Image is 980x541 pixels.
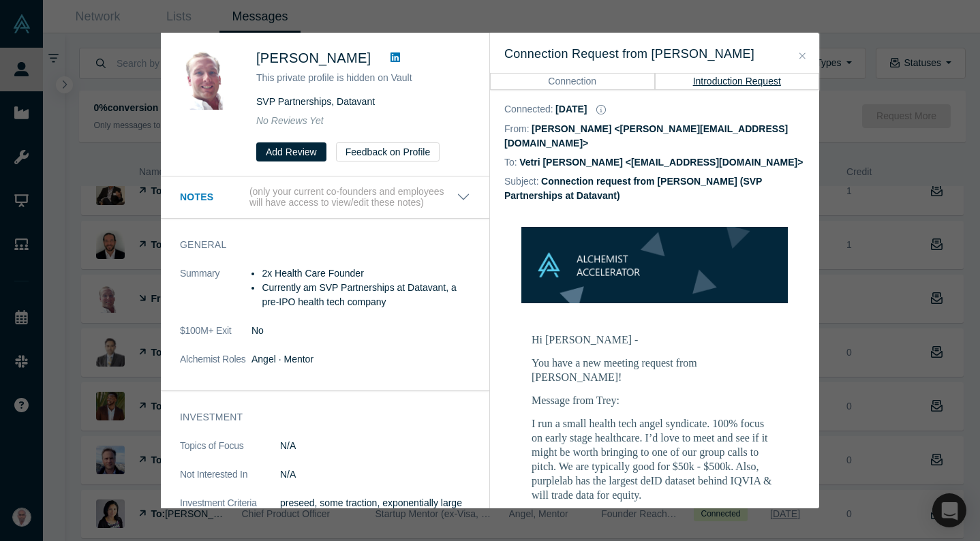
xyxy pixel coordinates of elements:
h3: General [180,238,451,252]
dt: Alchemist Roles [180,352,251,381]
button: Introduction Request [655,73,820,89]
dt: Connected : [504,102,553,117]
button: Connection [490,73,655,89]
dt: Not Interested In [180,467,280,496]
p: This private profile is hidden on Vault [256,71,470,85]
dt: From: [504,122,530,136]
li: 2x Health Care Founder [262,266,470,281]
button: Add Review [256,142,326,161]
span: No Reviews Yet [256,115,324,126]
dt: To: [504,155,517,170]
h3: Notes [180,190,247,204]
dd: N/A [280,467,470,482]
p: I run a small health tech angel syndicate. 100% focus on early stage healthcare. I’d love to meet... [532,416,778,502]
dt: Summary [180,266,251,324]
dt: Investment Criteria [180,496,280,539]
p: Hi [PERSON_NAME] - [532,333,778,347]
button: Notes (only your current co-founders and employees will have access to view/edit these notes) [180,186,470,209]
dd: Connection request from [PERSON_NAME] (SVP Partnerships at Datavant) [504,176,762,201]
dd: Vetri [PERSON_NAME] <[EMAIL_ADDRESS][DOMAIN_NAME]> [519,157,803,168]
p: preseed, some traction, exponentially large market and strong team [280,496,470,525]
li: Currently am SVP Partnerships at Datavant, a pre-IPO health tech company [262,281,470,309]
p: (only your current co-founders and employees will have access to view/edit these notes) [249,186,457,209]
img: banner-small-topicless.png [521,227,788,303]
h3: Investment [180,410,451,424]
button: Feedback on Profile [336,142,440,161]
span: [PERSON_NAME] [256,50,371,65]
p: Message from Trey: [532,393,778,407]
dd: No [251,324,470,338]
dt: $100M+ Exit [180,324,251,352]
button: Close [795,48,810,64]
dd: [PERSON_NAME] <[PERSON_NAME][EMAIL_ADDRESS][DOMAIN_NAME]> [504,123,788,149]
dd: Angel · Mentor [251,352,470,367]
img: Trey Rawles's Profile Image [180,48,242,110]
dt: Topics of Focus [180,439,280,467]
h3: Connection Request from [PERSON_NAME] [504,45,805,63]
span: SVP Partnerships, Datavant [256,96,375,107]
dt: Subject: [504,174,539,189]
dd: [DATE] [555,104,587,114]
dd: N/A [280,439,470,453]
p: You have a new meeting request from [PERSON_NAME]! [532,356,778,384]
